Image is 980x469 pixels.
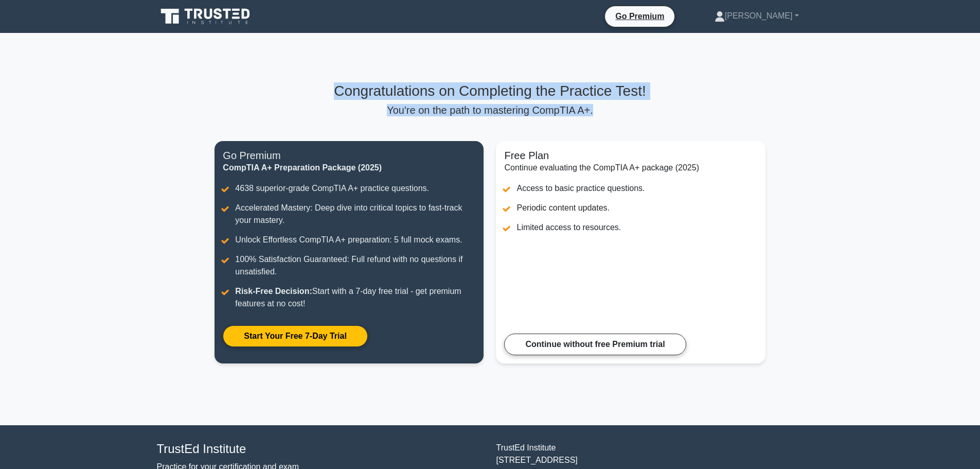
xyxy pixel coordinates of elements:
[157,442,484,457] h4: TrustEd Institute
[504,334,686,355] a: Continue without free Premium trial
[223,325,367,347] a: Start Your Free 7-Day Trial
[215,104,765,116] p: You're on the path to mastering CompTIA A+.
[690,6,824,26] a: [PERSON_NAME]
[609,10,670,23] a: Go Premium
[215,82,765,100] h3: Congratulations on Completing the Practice Test!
